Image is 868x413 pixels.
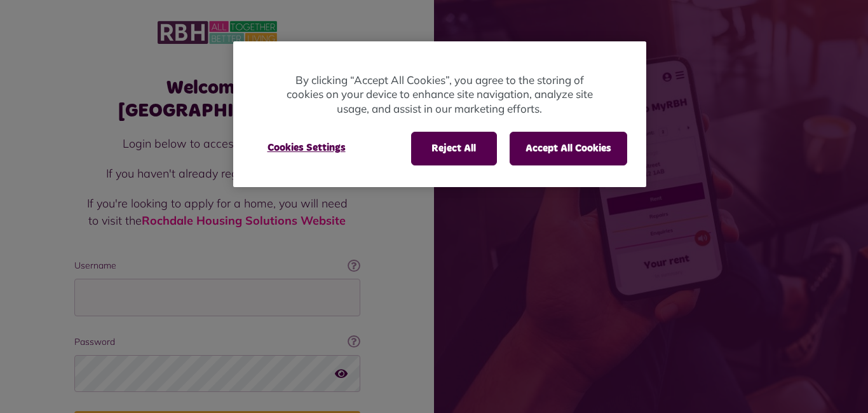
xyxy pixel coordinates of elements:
button: Reject All [411,132,497,165]
button: Accept All Cookies [510,132,627,165]
button: Cookies Settings [252,132,361,164]
div: Cookie banner [233,41,646,187]
div: Privacy [233,41,646,187]
p: By clicking “Accept All Cookies”, you agree to the storing of cookies on your device to enhance s... [284,73,595,116]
